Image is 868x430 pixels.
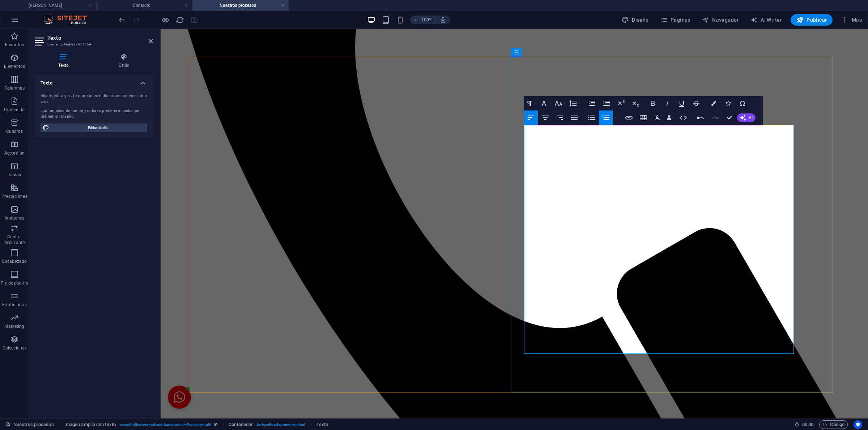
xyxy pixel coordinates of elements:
[707,96,720,110] button: Colors
[795,420,814,429] h6: Tiempo de la sesión
[95,53,153,69] h4: Estilo
[819,420,848,429] button: Código
[6,129,23,134] p: Cuadros
[192,1,289,9] h4: Nuestros procesos
[35,53,95,69] h4: Texto
[702,16,739,23] span: Navegador
[175,16,184,24] button: reload
[4,85,25,91] p: Columnas
[64,420,328,429] nav: breadcrumb
[4,150,25,156] p: Accordion
[41,123,147,132] button: Editar diseño
[749,116,753,120] span: AI
[440,17,446,23] i: Al redimensionar, ajustar el nivel de zoom automáticamente para ajustarse al dispositivo elegido.
[5,215,24,221] p: Imágenes
[524,96,538,110] button: Paragraph Format
[646,96,660,110] button: Bold (Ctrl+B)
[176,16,184,24] i: Volver a cargar página
[316,420,328,429] span: Haz clic para seleccionar y doble clic para editar
[524,110,538,125] button: Align Left
[651,110,665,125] button: Clear Formatting
[822,420,844,429] span: Código
[807,422,808,427] span: :
[47,35,153,41] h2: Texto
[2,259,27,264] p: Encabezado
[699,14,742,26] button: Navegador
[256,420,305,429] span: . text-and-background-content
[2,302,26,308] p: Formularios
[4,64,25,69] p: Elementos
[64,420,116,429] span: Haz clic para seleccionar y doble clic para editar
[567,96,581,110] button: Line Height
[553,110,567,125] button: Align Right
[694,110,707,125] button: Undo (Ctrl+Z)
[796,16,827,23] span: Publicar
[675,96,689,110] button: Underline (Ctrl+U)
[748,14,785,26] button: AI Writer
[421,16,433,24] h6: 100%
[676,110,690,125] button: HTML
[802,420,813,429] span: 00 00
[553,96,567,110] button: Font Size
[96,1,192,9] h4: Contacto
[619,14,652,26] button: Diseño
[51,123,145,132] span: Editar diseño
[791,14,833,26] button: Publicar
[47,41,139,48] h3: Elemento #ed-897471054
[119,420,211,429] span: . preset-fullscreen-text-and-background-v3-picture-right
[3,345,26,351] p: Colecciones
[4,107,25,113] p: Contenido
[214,422,217,426] i: Este elemento es un preajuste personalizable
[4,323,24,329] p: Marketing
[6,420,54,429] a: Haz clic para cancelar la selección y doble clic para abrir páginas
[737,113,756,122] button: AI
[736,96,749,110] button: Special Characters
[854,420,862,429] button: Usercentrics
[7,357,30,380] button: Open chat window
[721,96,735,110] button: Icons
[689,96,703,110] button: Strikethrough
[660,96,674,110] button: Italic (Ctrl+I)
[841,16,862,23] span: Más
[629,96,642,110] button: Subscript
[1,194,27,199] p: Prestaciones
[600,96,613,110] button: Decrease Indent
[1,280,28,286] p: Pie de página
[567,110,581,125] button: Align Justify
[8,172,21,178] p: Tablas
[42,16,96,24] img: Editor Logo
[838,14,865,26] button: Más
[585,110,599,125] button: Unordered List
[708,110,722,125] button: Redo (Ctrl+Shift+Z)
[41,108,147,120] div: Los tamaños de fuente y colores predeterminados se definen en Diseño.
[410,16,436,24] button: 100%
[41,93,147,105] div: Añade, edita y da formato a texto directamente en el sitio web.
[637,110,650,125] button: Insert Table
[622,16,649,23] span: Diseño
[665,110,676,125] button: Data Bindings
[229,420,253,429] span: Haz clic para seleccionar y doble clic para editar
[5,42,24,48] p: Favoritos
[619,14,652,26] div: Diseño (Ctrl+Alt+Y)
[539,96,552,110] button: Font Family
[599,110,613,125] button: Ordered List
[539,110,552,125] button: Align Center
[614,96,628,110] button: Superscript
[585,96,599,110] button: Increase Indent
[622,110,636,125] button: Insert Link
[118,16,126,24] i: Deshacer: Cambiar imagen (Ctrl+Z)
[613,110,618,125] button: Ordered List
[35,74,153,87] h4: Texto
[660,16,690,23] span: Páginas
[658,14,693,26] button: Páginas
[750,16,782,23] span: AI Writer
[723,110,736,125] button: Confirm (Ctrl+⏎)
[118,16,126,24] button: undo
[161,16,170,24] button: Haz clic para salir del modo de previsualización y seguir editando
